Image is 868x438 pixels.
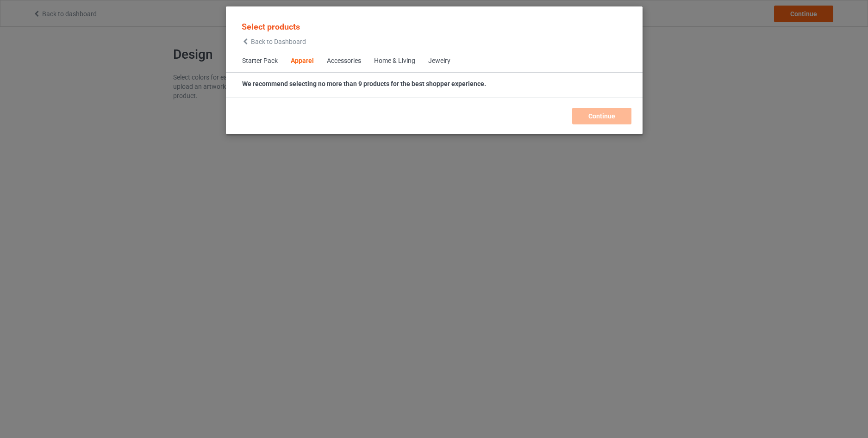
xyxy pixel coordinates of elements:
div: Jewelry [428,56,450,66]
div: Accessories [327,56,361,66]
span: Back to Dashboard [251,38,306,45]
span: Starter Pack [236,50,284,72]
strong: We recommend selecting no more than 9 products for the best shopper experience. [242,80,486,87]
div: Home & Living [374,56,415,66]
span: Select products [242,22,300,31]
div: Apparel [291,56,314,66]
